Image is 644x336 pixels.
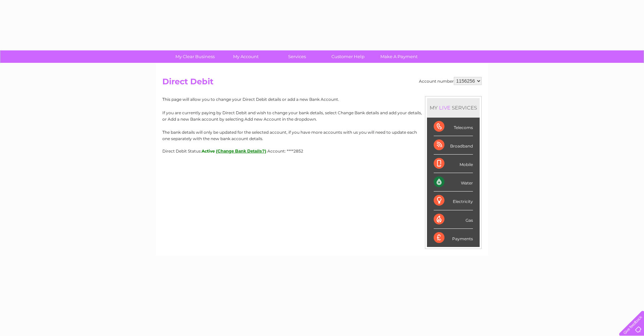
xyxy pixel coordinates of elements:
[320,50,376,63] a: Customer Help
[216,149,266,154] button: (Change Bank Details?)
[427,98,480,117] div: MY SERVICES
[202,149,215,154] span: Active
[167,50,223,63] a: My Clear Business
[438,104,452,111] div: LIVE
[434,155,473,173] div: Mobile
[434,118,473,136] div: Telecoms
[162,129,482,142] p: The bank details will only be updated for the selected account, if you have more accounts with us...
[162,110,482,122] p: If you are currently paying by Direct Debit and wish to change your bank details, select Change B...
[162,77,482,90] h2: Direct Debit
[162,96,482,102] p: This page will allow you to change your Direct Debit details or add a new Bank Account.
[218,50,274,63] a: My Account
[434,192,473,210] div: Electricity
[434,210,473,229] div: Gas
[434,136,473,155] div: Broadband
[434,173,473,192] div: Water
[371,50,427,63] a: Make A Payment
[419,77,482,85] div: Account number
[269,50,325,63] a: Services
[434,229,473,247] div: Payments
[162,149,482,154] div: Direct Debit Status:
